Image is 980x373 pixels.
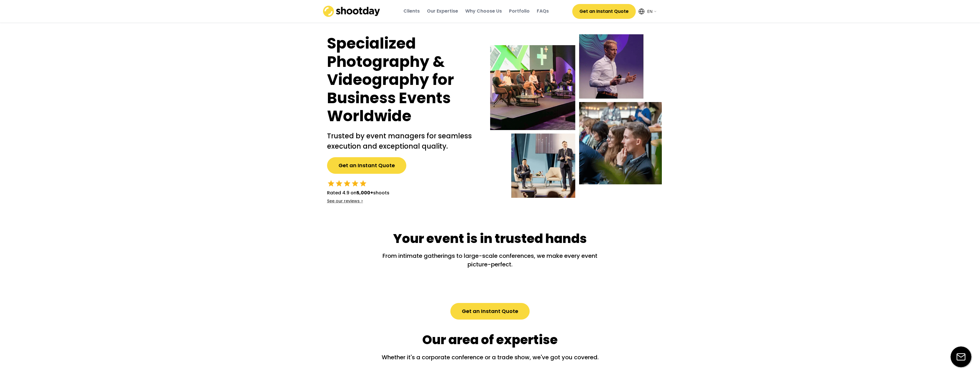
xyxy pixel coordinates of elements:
[335,179,343,188] button: star
[572,4,636,19] button: Get an Instant Quote
[422,331,558,349] div: Our area of expertise
[327,34,479,125] h1: Specialized Photography & Videography for Business Events Worldwide
[639,9,644,14] img: Icon%20feather-globe%20%281%29.svg
[357,190,373,196] strong: 5,000+
[327,198,363,204] div: See our reviews >
[327,131,479,151] h2: Trusted by event managers for seamless execution and exceptional quality.
[490,34,662,198] img: Event-hero-intl%402x.webp
[537,8,549,14] div: FAQs
[327,179,335,188] button: star
[376,252,605,269] div: From intimate gatherings to large-scale conferences, we make every event picture-perfect.
[465,8,502,14] div: Why Choose Us
[393,230,587,248] div: Your event is in trusted hands
[323,6,380,17] img: shootday_logo.png
[327,157,406,174] button: Get an Instant Quote
[376,353,605,366] div: Whether it's a corporate conference or a trade show, we've got you covered.
[359,179,367,188] button: star
[403,8,420,14] div: Clients
[327,190,389,196] div: Rated 4.9 on shoots
[427,8,458,14] div: Our Expertise
[351,179,359,188] button: star
[450,303,530,320] button: Get an Instant Quote
[951,346,971,367] img: email-icon%20%281%29.svg
[343,179,351,188] button: star
[509,8,530,14] div: Portfolio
